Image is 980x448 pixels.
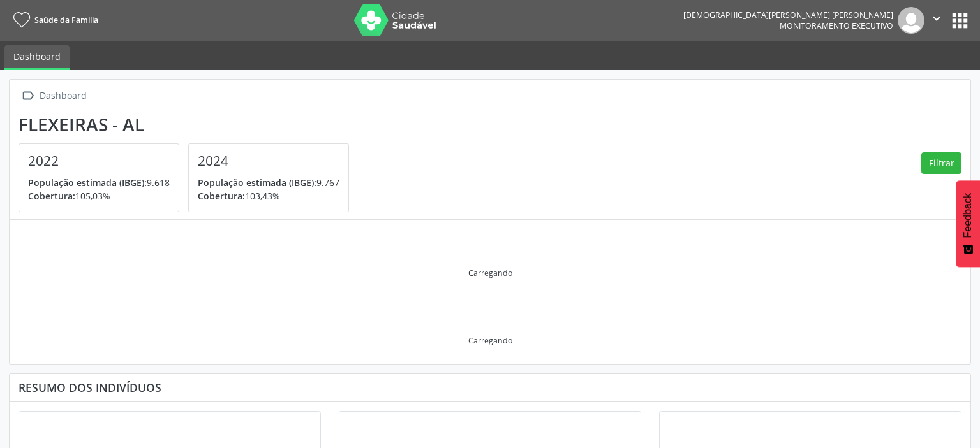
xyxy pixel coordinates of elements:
[780,20,893,31] span: Monitoramento Executivo
[198,176,339,189] p: 9.767
[19,380,961,394] div: Resumo dos indivíduos
[198,153,339,169] h4: 2024
[19,87,89,105] a:  Dashboard
[930,11,944,25] i: 
[956,180,980,267] button: Feedback - Mostrar pesquisa
[28,190,75,202] span: Cobertura:
[34,15,98,25] span: Saúde da Família
[9,10,98,31] a: Saúde da Família
[4,45,70,70] a: Dashboard
[949,10,971,32] button: apps
[28,153,170,169] h4: 2022
[28,176,170,189] p: 9.618
[468,268,512,278] div: Carregando
[19,87,37,105] i: 
[28,189,170,203] p: 105,03%
[898,7,924,34] img: img
[921,152,961,174] button: Filtrar
[28,177,147,189] span: População estimada (IBGE):
[962,193,974,238] span: Feedback
[37,87,89,105] div: Dashboard
[198,190,245,202] span: Cobertura:
[924,7,949,34] button: 
[468,335,512,346] div: Carregando
[198,189,339,203] p: 103,43%
[683,10,893,20] div: [DEMOGRAPHIC_DATA][PERSON_NAME] [PERSON_NAME]
[19,114,358,135] div: Flexeiras - AL
[198,177,316,189] span: População estimada (IBGE):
